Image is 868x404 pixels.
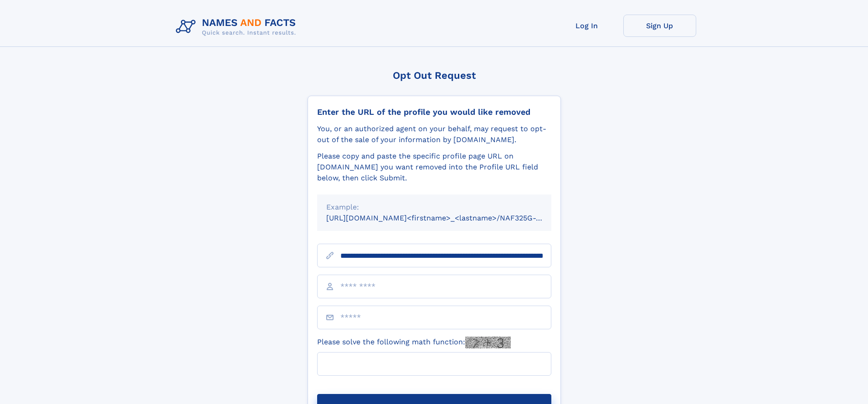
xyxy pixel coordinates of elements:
[623,15,696,37] a: Sign Up
[326,214,569,222] small: [URL][DOMAIN_NAME]<firstname>_<lastname>/NAF325G-xxxxxxxx
[317,151,551,184] div: Please copy and paste the specific profile page URL on [DOMAIN_NAME] you want removed into the Pr...
[317,337,511,348] label: Please solve the following math function:
[317,107,551,117] div: Enter the URL of the profile you would like removed
[308,70,561,81] div: Opt Out Request
[317,123,551,145] div: You, or an authorized agent on your behalf, may request to opt-out of the sale of your informatio...
[550,15,623,37] a: Log In
[172,15,303,39] img: Logo Names and Facts
[326,202,542,213] div: Example:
